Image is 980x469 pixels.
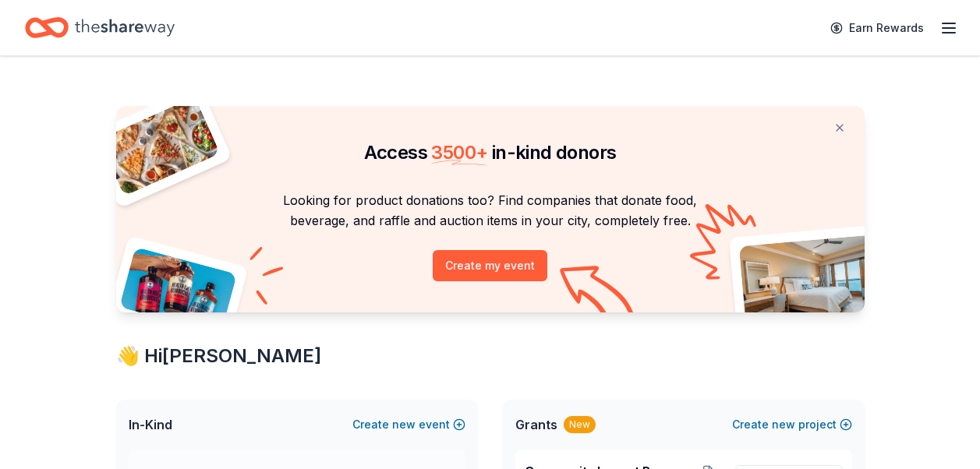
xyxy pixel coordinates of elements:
[515,415,557,434] span: Grants
[129,415,172,434] span: In-Kind
[560,266,638,324] img: Curvy arrow
[25,9,175,46] a: Home
[431,141,487,164] span: 3500 +
[564,416,596,433] div: New
[116,344,865,368] div: 👋 Hi [PERSON_NAME]
[772,415,795,434] span: new
[392,415,416,434] span: new
[135,190,846,231] p: Looking for product donations too? Find companies that donate food, beverage, and raffle and auct...
[364,141,617,164] span: Access in-kind donors
[433,250,547,281] button: Create my event
[732,415,852,434] button: Createnewproject
[821,14,933,42] a: Earn Rewards
[98,97,220,196] img: Pizza
[352,415,465,434] button: Createnewevent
